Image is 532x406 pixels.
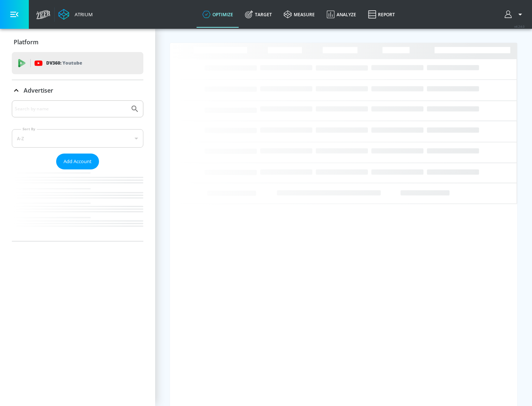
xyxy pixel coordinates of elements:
input: Search by name [15,104,127,114]
span: Add Account [64,157,92,166]
div: DV360: Youtube [12,52,143,74]
p: DV360: [46,59,82,67]
a: Atrium [58,9,93,20]
a: measure [278,1,321,28]
span: v 4.24.0 [514,24,525,28]
a: Report [362,1,401,28]
nav: list of Advertiser [12,169,143,241]
button: Add Account [56,154,99,169]
div: Advertiser [12,80,143,101]
div: Atrium [72,11,93,18]
a: Target [239,1,278,28]
div: Advertiser [12,100,143,241]
a: optimize [197,1,239,28]
div: A-Z [12,129,143,148]
a: Analyze [321,1,362,28]
label: Sort By [21,127,37,131]
p: Advertiser [24,86,53,94]
p: Youtube [62,59,82,67]
div: Platform [12,32,143,52]
p: Platform [14,38,38,46]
